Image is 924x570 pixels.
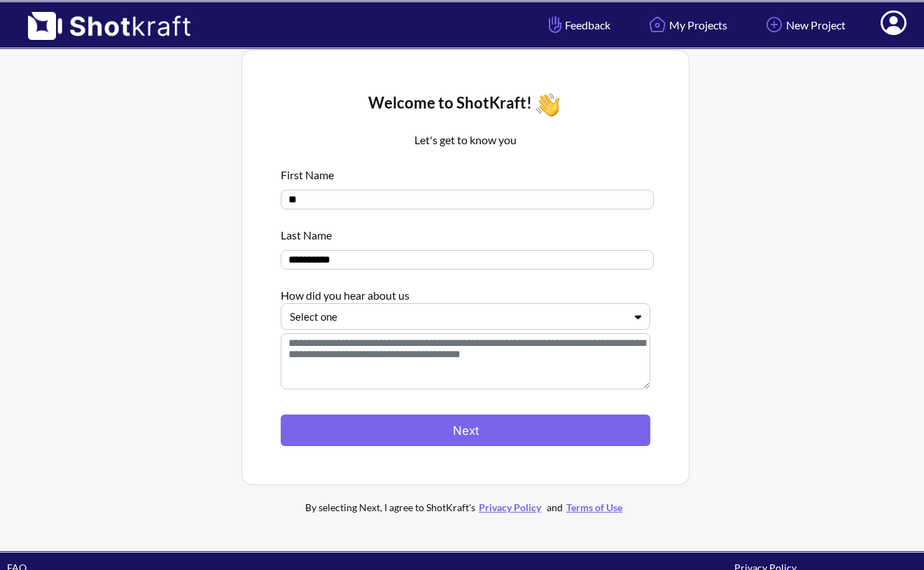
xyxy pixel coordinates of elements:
a: My Projects [635,6,738,43]
img: Home Icon [645,13,669,36]
div: Last Name [281,220,650,243]
div: How did you hear about us [281,280,650,303]
p: Let's get to know you [281,132,650,148]
div: First Name [281,160,650,183]
button: Next [281,415,650,446]
div: By selecting Next, I agree to ShotKraft's and [276,499,654,515]
a: Terms of Use [563,501,626,513]
span: Feedback [545,17,610,33]
img: Wave Icon [532,89,563,120]
a: Privacy Policy [475,501,545,513]
a: New Project [752,6,856,43]
img: Hand Icon [545,13,565,36]
img: Add Icon [762,13,786,36]
div: Welcome to ShotKraft! [281,89,650,120]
